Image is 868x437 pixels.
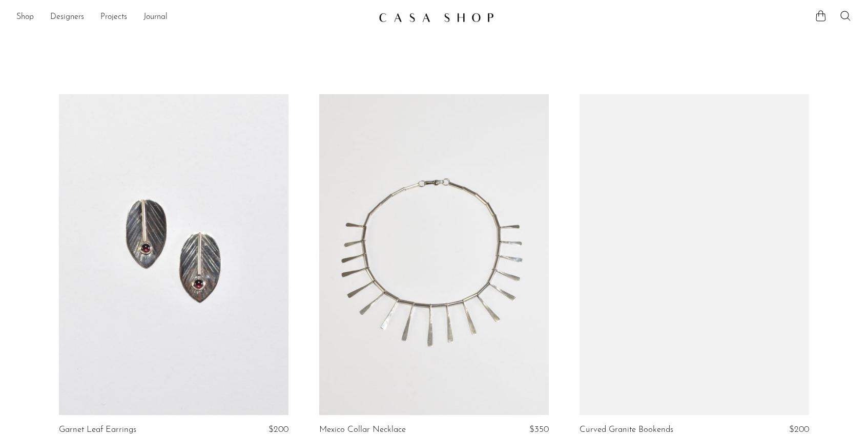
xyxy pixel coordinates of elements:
a: Mexico Collar Necklace [319,425,406,434]
a: Journal [143,11,168,24]
span: $200 [789,425,809,434]
ul: NEW HEADER MENU [16,9,370,26]
a: Projects [100,11,127,24]
nav: Desktop navigation [16,9,370,26]
a: Shop [16,11,34,24]
span: $200 [268,425,288,434]
span: $350 [529,425,549,434]
a: Garnet Leaf Earrings [59,425,136,434]
a: Curved Granite Bookends [580,425,673,434]
a: Designers [50,11,84,24]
